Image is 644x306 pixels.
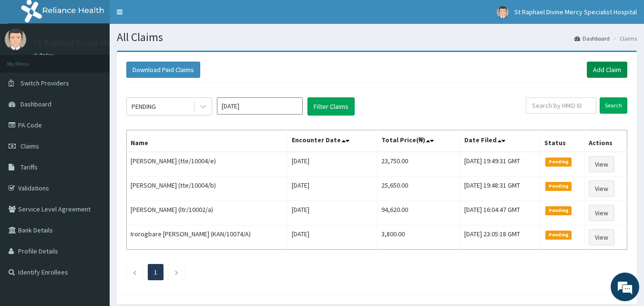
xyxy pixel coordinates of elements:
a: View [589,229,614,245]
a: View [589,205,614,221]
span: St Raphael Divine Mercy Specialist Hospital [514,8,637,16]
button: Filter Claims [307,97,355,116]
img: User Image [497,6,509,18]
span: Pending [545,231,572,239]
span: Switch Providers [20,79,69,87]
td: [DATE] [287,225,377,250]
a: Page 1 is your current page [154,268,157,276]
a: Previous page [133,268,137,276]
button: Download Paid Claims [126,62,200,78]
td: 23,750.00 [377,152,460,177]
th: Status [541,130,584,152]
span: Claims [20,142,39,150]
td: [PERSON_NAME] (tte/10004/b) [127,177,288,201]
td: [DATE] 16:04:47 GMT [460,201,541,225]
span: Dashboard [20,100,51,108]
td: [DATE] [287,201,377,225]
td: [DATE] 19:48:31 GMT [460,177,541,201]
a: Online [33,52,56,59]
input: Select Month and Year [217,97,303,115]
th: Date Filed [460,130,541,152]
a: Next page [174,268,179,276]
div: PENDING [132,102,156,111]
span: Tariffs [20,163,38,171]
span: Pending [545,158,572,166]
span: Pending [545,206,572,215]
td: [DATE] [287,177,377,201]
td: [DATE] [287,152,377,177]
th: Total Price(₦) [377,130,460,152]
td: 94,620.00 [377,201,460,225]
th: Actions [584,130,627,152]
p: St Raphael Divine Mercy Specialist Hospital [33,39,194,47]
span: Pending [545,182,572,190]
a: Add Claim [587,62,627,78]
a: View [589,180,614,197]
a: Dashboard [574,34,610,42]
td: 3,800.00 [377,225,460,250]
td: 25,650.00 [377,177,460,201]
input: Search by HMO ID [526,97,596,114]
a: View [589,156,614,172]
th: Encounter Date [287,130,377,152]
td: Irorogbare [PERSON_NAME] (KAN/10074/A) [127,225,288,250]
td: [PERSON_NAME] (ltr/10002/a) [127,201,288,225]
h1: All Claims [117,31,637,43]
td: [PERSON_NAME] (tte/10004/e) [127,152,288,177]
td: [DATE] 19:49:31 GMT [460,152,541,177]
input: Search [600,97,627,114]
td: [DATE] 23:05:18 GMT [460,225,541,250]
img: User Image [5,29,26,50]
li: Claims [611,34,637,42]
th: Name [127,130,288,152]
